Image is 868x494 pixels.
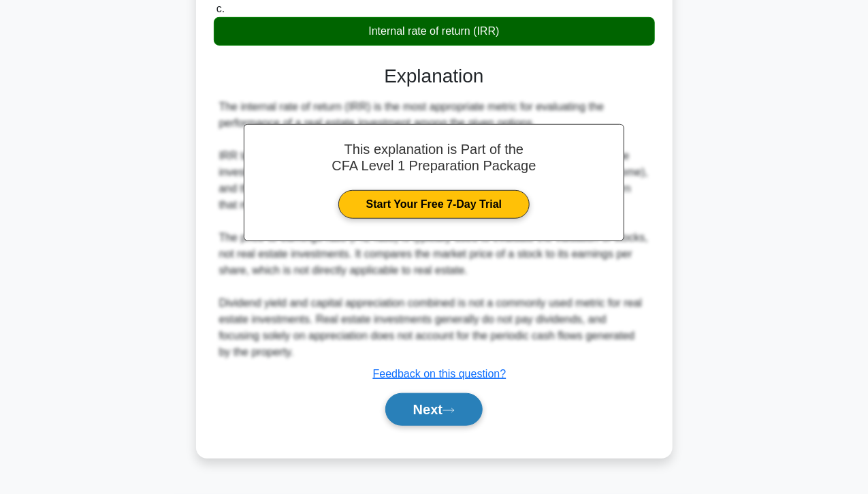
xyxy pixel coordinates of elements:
[385,393,483,426] button: Next
[214,17,655,46] div: Internal rate of return (IRR)
[219,99,649,360] div: The internal rate of return (IRR) is the most appropriate metric for evaluating the performance o...
[373,368,507,380] a: Feedback on this question?
[338,190,530,219] a: Start Your Free 7-Day Trial
[216,3,225,14] span: c.
[222,65,647,88] h3: Explanation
